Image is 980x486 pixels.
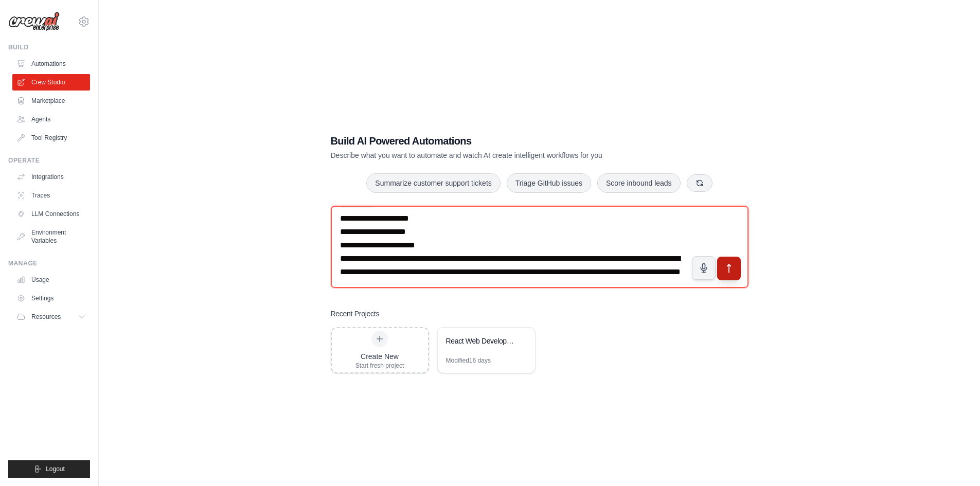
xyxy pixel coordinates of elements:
p: Describe what you want to automate and watch AI create intelligent workflows for you [331,150,676,160]
span: Logout [46,465,65,473]
button: Click to speak your automation idea [692,256,716,280]
button: Resources [12,309,90,325]
button: Summarize customer support tickets [366,173,500,193]
h1: Build AI Powered Automations [331,134,676,148]
a: Automations [12,56,90,72]
a: Usage [12,272,90,288]
button: Logout [8,460,90,478]
div: React Web Development Team [446,336,516,346]
img: Logo [8,12,60,31]
a: Integrations [12,169,90,185]
button: Score inbound leads [597,173,681,193]
button: Get new suggestions [687,174,712,192]
div: Modified 16 days [446,356,491,365]
a: Marketplace [12,93,90,109]
a: Traces [12,187,90,204]
div: Start fresh project [355,362,404,370]
div: Build [8,43,90,51]
h3: Recent Projects [331,309,380,319]
span: Resources [31,313,61,321]
a: Environment Variables [12,224,90,249]
a: Tool Registry [12,130,90,146]
div: Operate [8,156,90,165]
button: Triage GitHub issues [507,173,591,193]
div: Manage [8,259,90,267]
div: Create New [355,351,404,362]
iframe: Chat Widget [929,437,980,486]
a: LLM Connections [12,206,90,222]
a: Crew Studio [12,74,90,91]
a: Settings [12,290,90,307]
a: Agents [12,111,90,128]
